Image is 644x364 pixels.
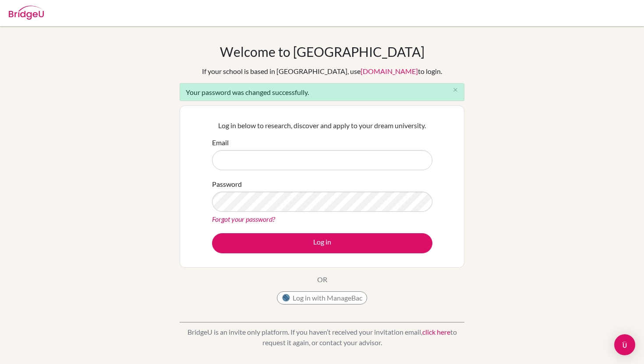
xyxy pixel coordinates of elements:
button: Log in with ManageBac [277,291,367,304]
button: Log in [212,233,432,253]
button: Close [446,84,464,97]
p: BridgeU is an invite only platform. If you haven’t received your invitation email, to request it ... [180,327,464,348]
p: Log in below to research, discover and apply to your dream university. [212,120,432,131]
a: Forgot your password? [212,215,275,223]
a: [DOMAIN_NAME] [361,67,418,75]
p: OR [317,274,327,285]
img: Bridge-U [9,6,44,20]
i: close [452,87,459,93]
h1: Welcome to [GEOGRAPHIC_DATA] [220,44,425,59]
div: If your school is based in [GEOGRAPHIC_DATA], use to login. [202,66,442,77]
div: Your password was changed successfully. [180,83,464,101]
label: Password [212,179,242,189]
a: click here [422,328,450,336]
div: Open Intercom Messenger [614,334,635,355]
label: Email [212,137,229,148]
